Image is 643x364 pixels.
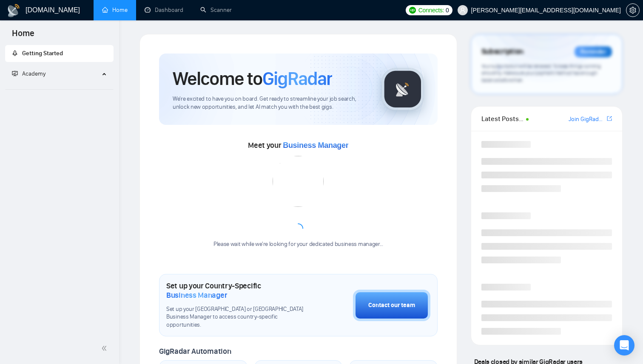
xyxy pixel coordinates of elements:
[446,6,449,15] span: 0
[283,141,348,150] span: Business Manager
[381,68,424,110] img: gigradar-logo.png
[607,115,612,122] span: export
[200,6,232,14] a: searchScanner
[262,67,332,90] span: GigRadar
[481,113,524,124] span: Latest Posts from the GigRadar Community
[353,290,430,321] button: Contact our team
[418,6,444,15] span: Connects:
[145,6,183,14] a: dashboardDashboard
[12,70,46,77] span: Academy
[368,301,415,310] div: Contact our team
[614,335,634,356] div: Open Intercom Messenger
[626,7,640,14] a: setting
[173,67,332,90] h1: Welcome to
[575,46,612,57] div: Reminder
[101,344,110,353] span: double-left
[166,291,227,300] span: Business Manager
[569,115,605,124] a: Join GigRadar Slack Community
[481,63,601,83] span: Your subscription will be renewed. To keep things running smoothly, make sure your payment method...
[102,6,128,14] a: homeHome
[7,4,20,17] img: logo
[159,347,231,356] span: GigRadar Automation
[248,141,348,150] span: Meet your
[166,281,310,300] h1: Set up your Country-Specific
[409,7,416,14] img: upwork-logo.png
[481,45,524,59] span: Subscription
[626,3,640,17] button: setting
[607,115,612,123] a: export
[273,156,324,207] img: error
[22,50,63,57] span: Getting Started
[5,27,41,45] span: Home
[5,45,114,62] li: Getting Started
[5,86,114,91] li: Academy Homepage
[12,50,18,56] span: rocket
[22,70,46,77] span: Academy
[208,240,388,248] div: Please wait while we're looking for your dedicated business manager...
[173,95,368,111] span: We're excited to have you on board. Get ready to streamline your job search, unlock new opportuni...
[460,7,466,13] span: user
[12,71,18,76] span: fund-projection-screen
[166,305,310,330] span: Set up your [GEOGRAPHIC_DATA] or [GEOGRAPHIC_DATA] Business Manager to access country-specific op...
[292,223,304,234] span: loading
